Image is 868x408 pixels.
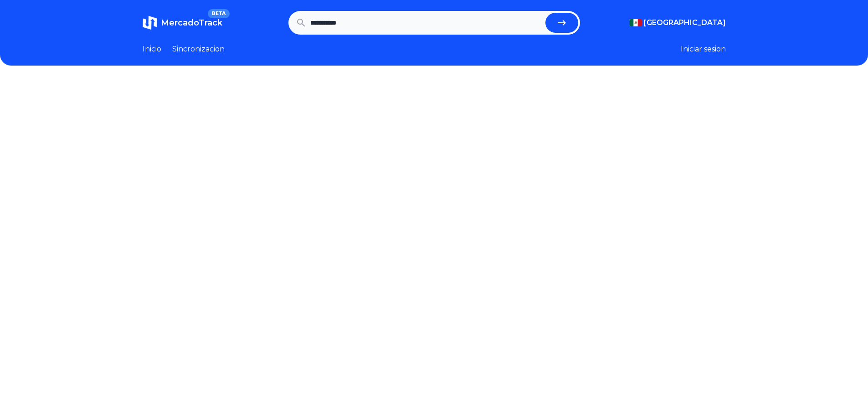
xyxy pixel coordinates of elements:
span: [GEOGRAPHIC_DATA] [644,17,726,28]
button: [GEOGRAPHIC_DATA] [629,17,726,28]
a: MercadoTrackBETA [143,15,222,30]
button: Iniciar sesion [681,44,726,55]
img: Mexico [629,19,642,26]
a: Inicio [143,44,161,55]
a: Sincronizacion [172,44,225,55]
span: MercadoTrack [161,18,222,28]
img: MercadoTrack [143,15,157,30]
span: BETA [208,9,229,18]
